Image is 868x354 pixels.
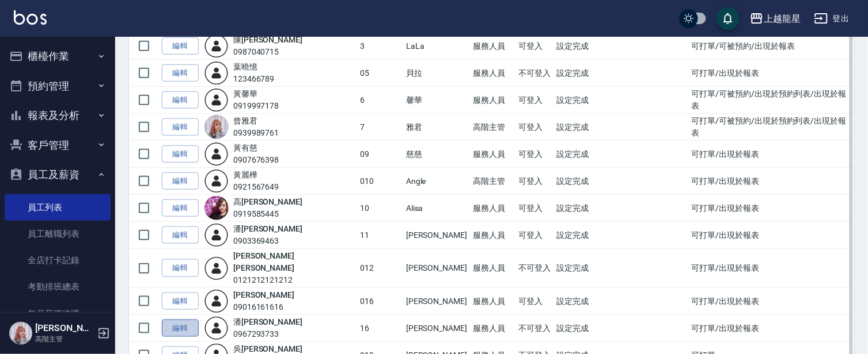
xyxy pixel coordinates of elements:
[233,35,302,44] a: 陳[PERSON_NAME]
[5,301,111,327] a: 每月薪資維護
[403,87,470,114] td: 馨華
[204,223,229,247] img: user-login-man-human-body-mobile-person-512.png
[764,11,801,26] div: 上越龍星
[233,154,279,166] div: 0907676398
[204,88,229,112] img: user-login-man-human-body-mobile-person-512.png
[233,224,302,233] a: 潘[PERSON_NAME]
[162,37,199,55] a: 編輯
[233,73,275,85] div: 123466789
[233,46,302,58] div: 0987040715
[403,114,470,141] td: 雅君
[554,60,689,87] td: 設定完成
[233,290,294,299] a: [PERSON_NAME]
[233,181,279,193] div: 0921567649
[470,114,516,141] td: 高階主管
[233,89,257,98] a: 黃馨華
[162,199,199,217] a: 編輯
[5,41,111,71] button: 櫃檯作業
[689,222,854,249] td: 可打單/出現於報表
[516,87,554,114] td: 可登入
[689,87,854,114] td: 可打單/可被預約/出現於預約列表/出現於報表
[554,141,689,168] td: 設定完成
[554,87,689,114] td: 設定完成
[162,172,199,190] a: 編輯
[233,143,257,152] a: 黃有慈
[162,64,199,82] a: 編輯
[357,60,403,87] td: 05
[233,116,257,125] a: 曾雅君
[5,130,111,160] button: 客戶管理
[516,288,554,315] td: 可登入
[5,71,111,101] button: 預約管理
[233,127,279,139] div: 0939989761
[554,249,689,288] td: 設定完成
[717,7,740,30] button: save
[516,114,554,141] td: 可登入
[357,141,403,168] td: 09
[204,142,229,166] img: user-login-man-human-body-mobile-person-512.png
[162,226,199,244] a: 編輯
[233,317,302,326] a: 潘[PERSON_NAME]
[9,322,32,345] img: Person
[470,33,516,60] td: 服務人員
[204,289,229,313] img: user-login-man-human-body-mobile-person-512.png
[470,168,516,195] td: 高階主管
[689,315,854,342] td: 可打單/出現於報表
[689,168,854,195] td: 可打單/出現於報表
[470,315,516,342] td: 服務人員
[403,315,470,342] td: [PERSON_NAME]
[204,61,229,85] img: user-login-man-human-body-mobile-person-512.png
[233,62,257,71] a: 葉曉憶
[357,195,403,222] td: 10
[162,91,199,109] a: 編輯
[470,60,516,87] td: 服務人員
[403,168,470,195] td: Angle
[204,34,229,58] img: user-login-man-human-body-mobile-person-512.png
[470,87,516,114] td: 服務人員
[233,274,354,286] div: 0121212121212
[470,288,516,315] td: 服務人員
[516,222,554,249] td: 可登入
[516,315,554,342] td: 不可登入
[403,60,470,87] td: 貝拉
[204,316,229,340] img: user-login-man-human-body-mobile-person-512.png
[403,222,470,249] td: [PERSON_NAME]
[162,145,199,163] a: 編輯
[516,33,554,60] td: 可登入
[204,169,229,193] img: user-login-man-human-body-mobile-person-512.png
[204,196,229,220] img: avatar.jpeg
[5,101,111,130] button: 報表及分析
[5,274,111,300] a: 考勤排班總表
[470,249,516,288] td: 服務人員
[554,168,689,195] td: 設定完成
[516,141,554,168] td: 可登入
[516,168,554,195] td: 可登入
[233,251,294,272] a: [PERSON_NAME][PERSON_NAME]
[35,334,94,344] p: 高階主管
[5,221,111,247] a: 員工離職列表
[689,33,854,60] td: 可打單/可被預約/出現於報表
[204,256,229,280] img: user-login-man-human-body-mobile-person-512.png
[357,315,403,342] td: 16
[357,222,403,249] td: 11
[554,195,689,222] td: 設定完成
[5,247,111,274] a: 全店打卡記錄
[233,301,294,313] div: 09016161616
[162,320,199,337] a: 編輯
[5,194,111,221] a: 員工列表
[14,10,47,25] img: Logo
[745,7,805,30] button: 上越龍星
[233,344,302,353] a: 吳[PERSON_NAME]
[470,141,516,168] td: 服務人員
[470,222,516,249] td: 服務人員
[403,195,470,222] td: Alisa
[516,195,554,222] td: 可登入
[5,160,111,190] button: 員工及薪資
[162,259,199,277] a: 編輯
[403,288,470,315] td: [PERSON_NAME]
[689,141,854,168] td: 可打單/出現於報表
[162,293,199,310] a: 編輯
[516,249,554,288] td: 不可登入
[233,328,302,340] div: 0967293733
[357,168,403,195] td: 010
